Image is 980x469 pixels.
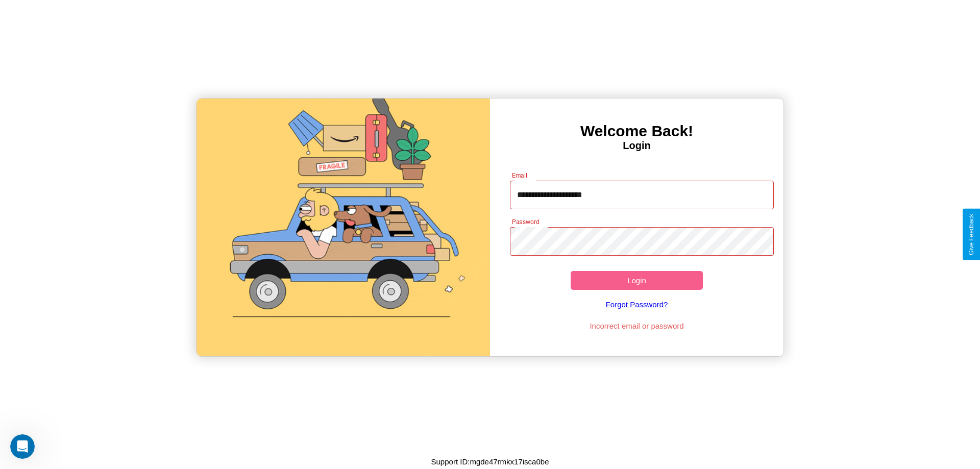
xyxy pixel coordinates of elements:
button: Login [571,271,703,290]
div: Give Feedback [968,214,975,255]
iframe: Intercom live chat [10,434,35,459]
h4: Login [490,140,783,152]
label: Password [512,217,539,226]
h3: Welcome Back! [490,122,783,140]
p: Incorrect email or password [505,319,769,333]
img: gif [197,98,490,356]
a: Forgot Password? [505,290,769,319]
p: Support ID: mgde47rmkx17isca0be [431,455,549,468]
label: Email [512,171,528,180]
